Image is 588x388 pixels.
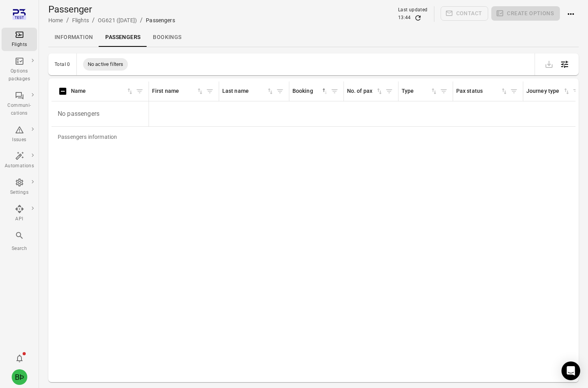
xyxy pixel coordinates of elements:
button: Baldur Þór Emilsson [Avilabs] [9,366,30,388]
div: Options packages [5,67,34,83]
span: Name [71,87,134,96]
button: Filter by booking [329,85,340,97]
div: Local navigation [48,28,579,47]
span: Type [402,87,438,96]
div: Sort by pax status in ascending order [456,87,508,96]
span: Please make a selection to create an option package [491,6,560,22]
li: / [140,16,143,25]
div: Passengers information [51,127,123,147]
div: Last updated [398,6,428,14]
span: No active filters [83,60,128,68]
a: OG621 ([DATE]) [98,17,137,23]
a: Settings [2,175,37,199]
span: First name [152,87,204,96]
button: Refresh data [414,14,422,22]
div: Issues [5,136,34,144]
div: First name [152,87,196,96]
a: Passengers [99,28,147,47]
a: Information [48,28,99,47]
a: Issues [2,123,37,146]
span: Last name [222,87,274,96]
button: Filter by first name [204,85,216,97]
span: Journey type [526,87,570,96]
span: Pax status [456,87,508,96]
a: Bookings [147,28,188,47]
nav: Breadcrumbs [48,16,175,25]
button: Filter by pax status [508,85,520,97]
div: Sort by booking in descending order [292,87,329,96]
div: Sort by name in ascending order [71,87,134,96]
button: Notifications [12,351,27,366]
a: Flights [2,28,37,51]
button: Filter by no. of pax [383,85,395,97]
button: Search [2,229,37,255]
div: Open Intercom Messenger [561,361,580,380]
span: Please make a selection to create communications [441,6,489,22]
a: Automations [2,149,37,172]
div: BÞ [12,369,27,385]
span: Booking [292,87,329,96]
div: Automations [5,162,34,170]
p: No passengers [55,103,145,125]
div: Journey type [526,87,563,96]
div: Booking [292,87,321,96]
div: Search [5,245,34,253]
span: No. of pax [347,87,383,96]
a: Flights [72,17,89,23]
li: / [92,16,95,25]
div: Name [71,87,126,96]
div: Flights [5,41,34,49]
div: Pax status [456,87,500,96]
button: Actions [563,6,579,22]
button: Open table configuration [557,57,572,72]
div: Sort by type in ascending order [402,87,438,96]
a: Home [48,17,63,23]
div: Settings [5,189,34,197]
div: 13:44 [398,14,411,22]
span: Please make a selection to export [541,60,557,67]
div: Sort by no. of pax in ascending order [347,87,383,96]
div: Total 0 [55,62,70,67]
div: Type [402,87,430,96]
div: Last name [222,87,266,96]
a: Options packages [2,54,37,85]
div: Communi-cations [5,102,34,117]
div: Sort by first name in ascending order [152,87,204,96]
div: Sort by journey type in ascending order [526,87,570,96]
button: Filter by last name [274,85,286,97]
div: API [5,215,34,223]
a: Communi-cations [2,89,37,120]
button: Filter by name [134,85,145,97]
button: Filter by journey type [570,85,582,97]
div: Passengers [146,16,175,24]
button: Filter by type [438,85,450,97]
div: Sort by last name in ascending order [222,87,274,96]
h1: Passenger [48,3,175,16]
a: API [2,202,37,225]
div: No. of pax [347,87,375,96]
li: / [66,16,69,25]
